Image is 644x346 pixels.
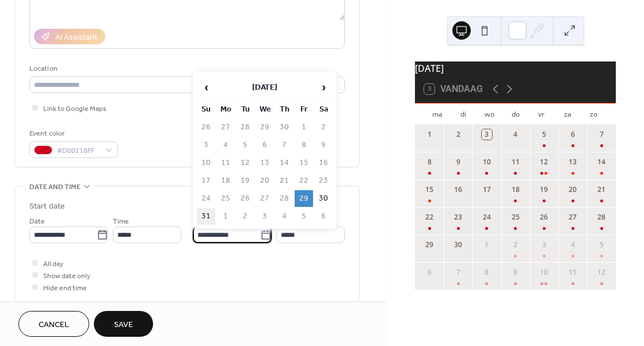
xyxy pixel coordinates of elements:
[275,190,294,207] td: 28
[216,208,235,225] td: 1
[29,63,342,75] div: Location
[236,172,254,189] td: 19
[113,216,129,228] span: Time
[236,101,254,118] th: Tu
[216,155,235,171] td: 11
[216,137,235,153] td: 4
[314,208,333,225] td: 6
[482,129,492,140] div: 3
[256,172,274,189] td: 20
[216,75,313,100] th: [DATE]
[236,119,254,136] td: 28
[29,128,116,140] div: Event color
[581,103,607,124] div: zo
[29,181,81,193] span: Date and time
[315,76,332,99] span: ›
[275,172,294,189] td: 21
[453,129,463,140] div: 2
[295,137,313,153] td: 8
[453,212,463,222] div: 23
[275,155,294,171] td: 14
[453,157,463,167] div: 9
[29,216,45,228] span: Date
[256,155,274,171] td: 13
[314,155,333,171] td: 16
[567,129,578,140] div: 6
[596,129,607,140] div: 7
[197,172,215,189] td: 17
[596,184,607,195] div: 21
[43,270,90,282] span: Show date only
[236,137,254,153] td: 5
[295,119,313,136] td: 1
[539,157,549,167] div: 12
[567,212,578,222] div: 27
[510,267,521,278] div: 9
[275,101,294,118] th: Th
[567,240,578,250] div: 4
[482,212,492,222] div: 24
[482,184,492,195] div: 17
[453,184,463,195] div: 16
[424,157,435,167] div: 8
[94,311,153,337] button: Save
[216,190,235,207] td: 25
[275,137,294,153] td: 7
[275,208,294,225] td: 4
[567,157,578,167] div: 13
[424,240,435,250] div: 29
[18,311,89,337] button: Cancel
[510,157,521,167] div: 11
[236,208,254,225] td: 2
[197,101,215,118] th: Su
[314,190,333,207] td: 30
[539,267,549,278] div: 10
[510,212,521,222] div: 25
[567,184,578,195] div: 20
[43,282,87,294] span: Hide end time
[424,267,435,278] div: 6
[510,240,521,250] div: 2
[216,172,235,189] td: 18
[43,103,106,115] span: Link to Google Maps
[314,119,333,136] td: 2
[295,172,313,189] td: 22
[596,212,607,222] div: 28
[236,155,254,171] td: 12
[596,240,607,250] div: 5
[197,76,215,99] span: ‹
[256,101,274,118] th: We
[236,190,254,207] td: 26
[39,319,69,331] span: Cancel
[314,172,333,189] td: 23
[256,208,274,225] td: 3
[314,137,333,153] td: 9
[502,103,528,124] div: do
[197,137,215,153] td: 3
[424,129,435,140] div: 1
[295,155,313,171] td: 15
[256,119,274,136] td: 29
[216,101,235,118] th: Mo
[451,103,477,124] div: di
[216,119,235,136] td: 27
[424,184,435,195] div: 15
[596,267,607,278] div: 12
[43,258,63,270] span: All day
[295,101,313,118] th: Fr
[555,103,581,124] div: za
[29,201,65,213] div: Start date
[477,103,502,124] div: wo
[197,155,215,171] td: 10
[275,119,294,136] td: 30
[453,267,463,278] div: 7
[424,212,435,222] div: 22
[539,240,549,250] div: 3
[415,61,616,75] div: [DATE]
[539,184,549,195] div: 19
[314,101,333,118] th: Sa
[295,208,313,225] td: 5
[197,190,215,207] td: 24
[197,208,215,225] td: 31
[482,157,492,167] div: 10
